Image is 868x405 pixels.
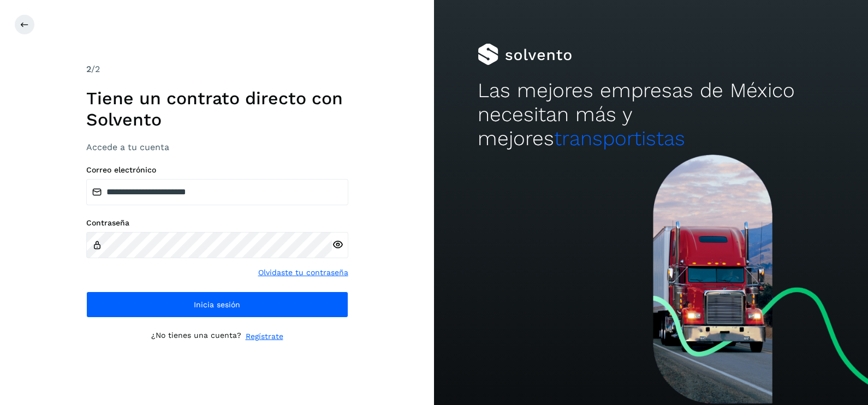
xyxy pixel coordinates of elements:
p: ¿No tienes una cuenta? [151,331,241,342]
h1: Tiene un contrato directo con Solvento [86,88,348,130]
a: Regístrate [246,331,283,342]
span: transportistas [554,127,685,150]
label: Correo electrónico [86,165,348,175]
a: Olvidaste tu contraseña [258,267,348,278]
label: Contraseña [86,218,348,228]
button: Inicia sesión [86,291,348,318]
h2: Las mejores empresas de México necesitan más y mejores [478,79,825,151]
div: /2 [86,63,348,76]
span: 2 [86,64,91,74]
span: Inicia sesión [194,301,240,308]
h3: Accede a tu cuenta [86,142,348,152]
